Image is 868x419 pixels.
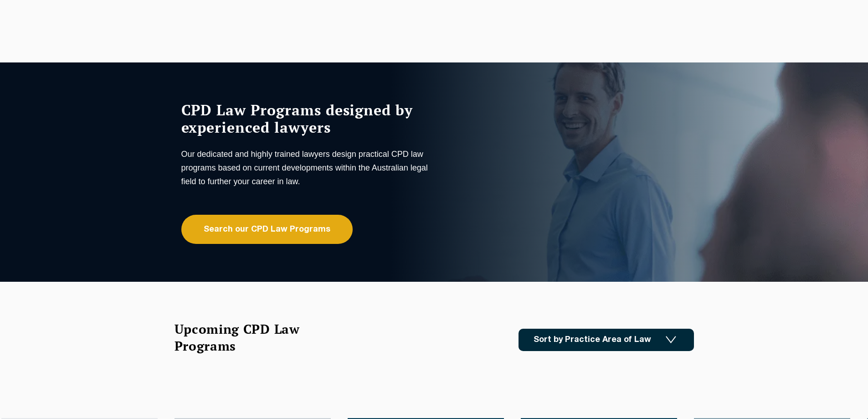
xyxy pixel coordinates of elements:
img: Icon [666,336,676,344]
p: Our dedicated and highly trained lawyers design practical CPD law programs based on current devel... [181,147,432,188]
a: Sort by Practice Area of Law [519,329,694,351]
h1: CPD Law Programs designed by experienced lawyers [181,101,432,136]
h2: Upcoming CPD Law Programs [175,321,323,354]
a: Search our CPD Law Programs [181,215,353,244]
